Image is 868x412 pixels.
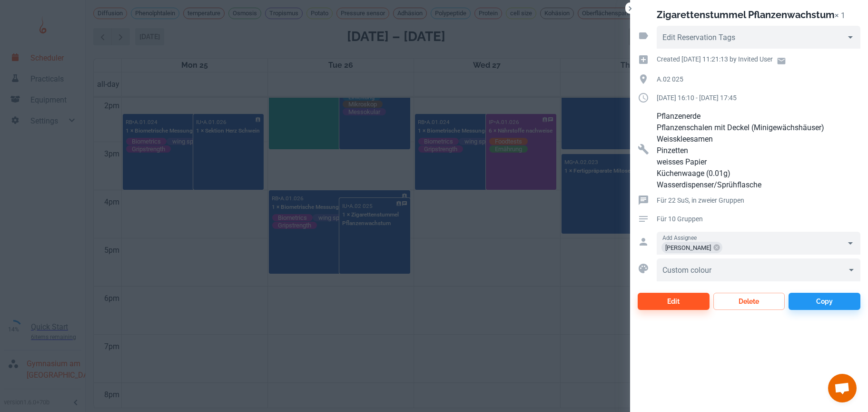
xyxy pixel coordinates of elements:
p: × 1 [835,11,845,20]
a: Chat öffnen [828,374,857,402]
p: Für 22 SuS, in zweier Gruppen [657,195,860,206]
label: Add Assignee [662,234,697,242]
svg: Assigned to [638,236,649,247]
p: Pflanzenschalen mit Deckel (Minigewächshäuser) [657,122,860,134]
p: Küchenwaage (0.01g) [657,168,860,179]
p: Weisskleesamen [657,134,860,145]
svg: Duration [638,92,649,103]
svg: Reservation tags [638,30,649,41]
a: Email user [773,52,790,70]
button: Open [844,31,857,44]
button: Delete [713,293,785,310]
svg: Custom colour [638,263,649,274]
p: Pinzetten [657,145,860,156]
button: Edit [638,293,710,310]
svg: Reservation comment [638,195,649,206]
svg: Location [638,73,649,85]
p: [DATE] 16:10 - [DATE] 17:45 [657,93,860,103]
div: [PERSON_NAME] [661,242,722,253]
p: Created [DATE] 11:21:13 by Invited User [657,54,773,64]
p: Wasserdispenser/Sprühflasche [657,179,860,191]
svg: Resources [638,144,649,155]
svg: Activity comment [638,213,649,225]
button: Copy [789,293,860,310]
div: ​ [657,258,860,281]
button: Close [625,4,635,13]
svg: Creation time [638,54,649,65]
button: Open [844,237,857,250]
span: [PERSON_NAME] [661,242,715,253]
p: Pflanzenerde [657,111,860,122]
p: A.02 025 [657,74,860,84]
p: weisses Papier [657,156,860,168]
p: Für 10 Gruppen [657,214,860,224]
h2: Zigarettenstummel Pflanzenwachstum [657,9,835,21]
